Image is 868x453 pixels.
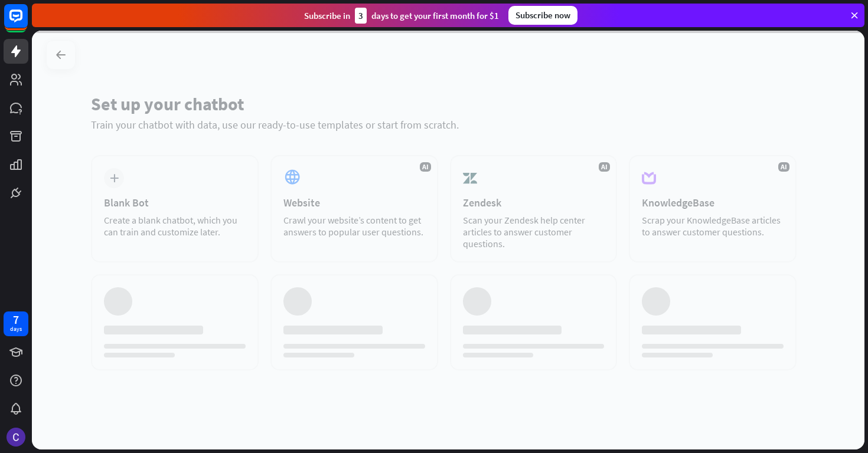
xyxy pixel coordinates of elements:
[13,314,19,325] div: 7
[355,8,367,24] div: 3
[508,6,577,25] div: Subscribe now
[10,325,22,333] div: days
[304,8,499,24] div: Subscribe in days to get your first month for $1
[4,311,28,336] a: 7 days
